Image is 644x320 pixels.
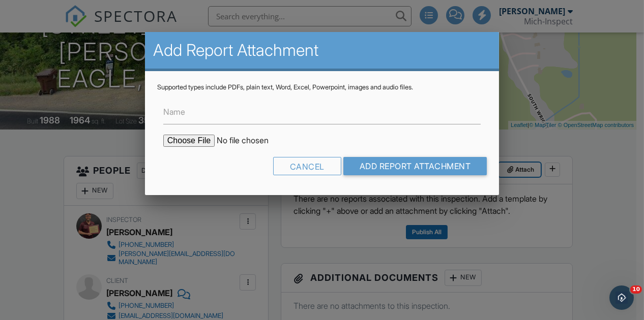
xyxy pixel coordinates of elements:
[153,40,491,60] h2: Add Report Attachment
[630,285,642,294] span: 10
[609,285,634,310] iframe: Intercom live chat
[343,157,487,175] input: Add Report Attachment
[163,106,185,117] label: Name
[273,157,341,175] div: Cancel
[157,83,487,91] div: Supported types include PDFs, plain text, Word, Excel, Powerpoint, images and audio files.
